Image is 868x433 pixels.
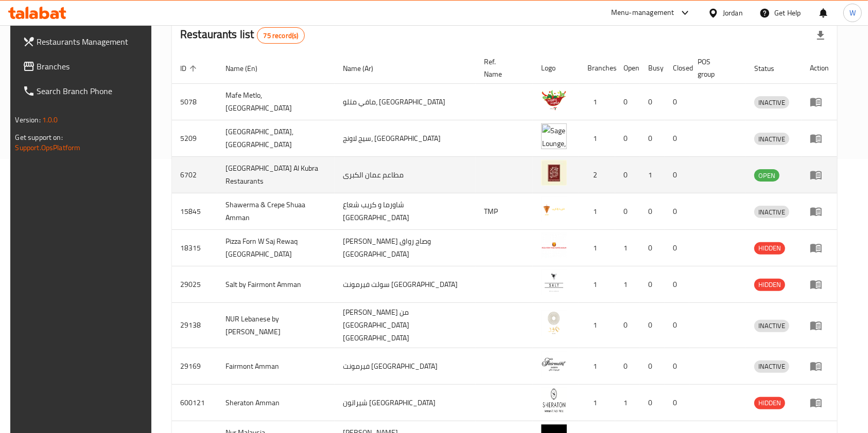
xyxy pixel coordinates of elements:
td: [GEOGRAPHIC_DATA] Al Kubra Restaurants [217,157,335,193]
td: مافي متلو، [GEOGRAPHIC_DATA] [335,84,476,120]
div: Menu [810,360,829,372]
div: INACTIVE [754,360,789,373]
td: 0 [615,348,640,385]
td: 0 [640,193,665,230]
div: Menu [810,242,829,254]
th: Open [615,52,640,84]
td: Fairmont Amman [217,348,335,385]
th: Closed [665,52,689,84]
a: Branches [14,54,155,79]
div: Export file [808,23,833,48]
div: Jordan [723,7,743,19]
td: 0 [665,266,689,303]
td: Mafe Metlo, [GEOGRAPHIC_DATA] [217,84,335,120]
span: Get support on: [15,131,63,144]
span: Restaurants Management [37,35,147,48]
th: Busy [640,52,665,84]
td: 0 [640,120,665,157]
img: Amman Al Kubra Restaurants [541,160,567,186]
div: HIDDEN [754,242,785,255]
td: 15845 [172,193,217,230]
img: Pizza Forn W Saj Rewaq Amman [541,233,567,259]
td: سولت فيرمونت [GEOGRAPHIC_DATA] [335,266,476,303]
span: Status [754,62,788,75]
img: Sheraton Amman [541,388,567,413]
td: 1 [579,348,615,385]
td: 0 [640,84,665,120]
span: 1.0.0 [42,113,58,127]
div: Menu [810,205,829,218]
td: Sheraton Amman [217,385,335,421]
td: 1 [579,193,615,230]
div: INACTIVE [754,96,789,109]
img: Shawerma & Crepe Shuaa Amman [541,196,567,222]
div: OPEN [754,169,779,182]
span: OPEN [754,170,779,182]
span: Search Branch Phone [37,85,147,97]
img: Salt by Fairmont Amman [541,269,567,295]
td: 0 [615,157,640,193]
td: 1 [615,266,640,303]
td: 5209 [172,120,217,157]
td: سيج لاونج، [GEOGRAPHIC_DATA] [335,120,476,157]
th: Logo [533,52,579,84]
td: 29169 [172,348,217,385]
td: 1 [615,230,640,266]
td: 2 [579,157,615,193]
span: INACTIVE [754,320,789,332]
td: 29138 [172,303,217,348]
td: 1 [640,157,665,193]
img: NUR Lebanese by Fairmont Amman [541,311,567,336]
div: Menu [810,396,829,409]
th: Action [802,52,837,84]
span: Name (Ar) [343,62,387,75]
td: 0 [640,385,665,421]
a: Search Branch Phone [14,79,155,103]
td: 1 [579,120,615,157]
td: [GEOGRAPHIC_DATA], [GEOGRAPHIC_DATA] [217,120,335,157]
td: 29025 [172,266,217,303]
div: INACTIVE [754,133,789,145]
td: [PERSON_NAME] من [GEOGRAPHIC_DATA] [GEOGRAPHIC_DATA] [335,303,476,348]
span: INACTIVE [754,97,789,109]
div: Menu [810,96,829,108]
td: 0 [640,266,665,303]
span: Name (En) [225,62,271,75]
td: 1 [615,385,640,421]
img: Mafe Metlo, Jabal Amman [541,87,567,113]
td: 1 [579,266,615,303]
td: 0 [615,303,640,348]
td: شاورما و كريب شعاع [GEOGRAPHIC_DATA] [335,193,476,230]
h2: Restaurants list [180,27,305,44]
div: Menu-management [611,7,674,19]
td: TMP [476,193,533,230]
td: 1 [579,84,615,120]
th: Branches [579,52,615,84]
td: 0 [665,230,689,266]
span: Version: [15,113,41,127]
div: Menu [810,319,829,332]
td: 6702 [172,157,217,193]
a: Restaurants Management [14,29,155,54]
td: 0 [665,157,689,193]
td: [PERSON_NAME] وصاج رواق [GEOGRAPHIC_DATA] [335,230,476,266]
td: Pizza Forn W Saj Rewaq [GEOGRAPHIC_DATA] [217,230,335,266]
td: 0 [640,348,665,385]
span: INACTIVE [754,133,789,145]
td: 0 [615,193,640,230]
div: INACTIVE [754,206,789,218]
span: Branches [37,60,147,73]
span: HIDDEN [754,279,785,291]
td: 600121 [172,385,217,421]
td: 0 [665,84,689,120]
div: Menu [810,132,829,145]
div: HIDDEN [754,397,785,409]
div: Menu [810,278,829,291]
td: Salt by Fairmont Amman [217,266,335,303]
td: 0 [665,120,689,157]
td: 0 [615,120,640,157]
td: 5078 [172,84,217,120]
img: Fairmont Amman [541,351,567,377]
td: 18315 [172,230,217,266]
div: Total records count [257,27,305,44]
